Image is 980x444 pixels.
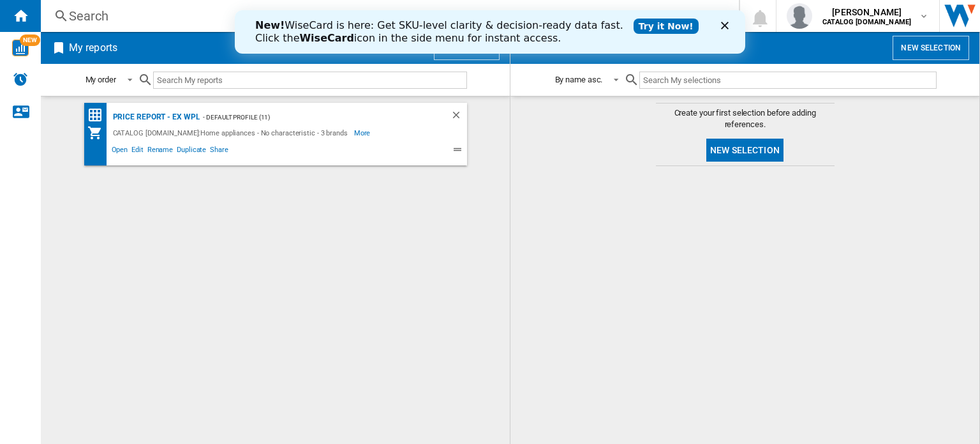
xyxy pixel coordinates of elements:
span: NEW [20,34,40,46]
div: Close [486,11,499,19]
span: Create your first selection before adding references. [656,107,835,130]
img: alerts-logo.svg [13,72,28,87]
div: My Assortment [87,125,110,141]
span: Share [208,144,230,159]
div: By name asc. [555,75,603,84]
div: CATALOG [DOMAIN_NAME]:Home appliances - No characteristic - 3 brands [110,125,354,141]
span: More [354,125,373,141]
span: Rename [145,144,175,159]
div: My order [85,75,116,84]
span: [PERSON_NAME] [822,6,911,19]
div: Search [69,7,706,25]
div: Delete [450,109,467,125]
h2: My reports [66,36,120,60]
span: Edit [130,144,145,159]
div: Price Matrix [87,107,110,123]
iframe: Intercom live chat banner [235,10,745,54]
button: New selection [893,36,969,60]
span: Open [110,144,130,159]
img: profile.jpg [787,3,812,29]
input: Search My reports [153,72,467,89]
b: CATALOG [DOMAIN_NAME] [822,18,911,26]
button: New selection [706,139,783,162]
input: Search My selections [639,72,936,89]
div: Price Report - ex WPL [110,109,200,125]
span: Duplicate [175,144,208,159]
img: wise-card.svg [12,40,29,56]
div: - Default profile (11) [200,109,424,125]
